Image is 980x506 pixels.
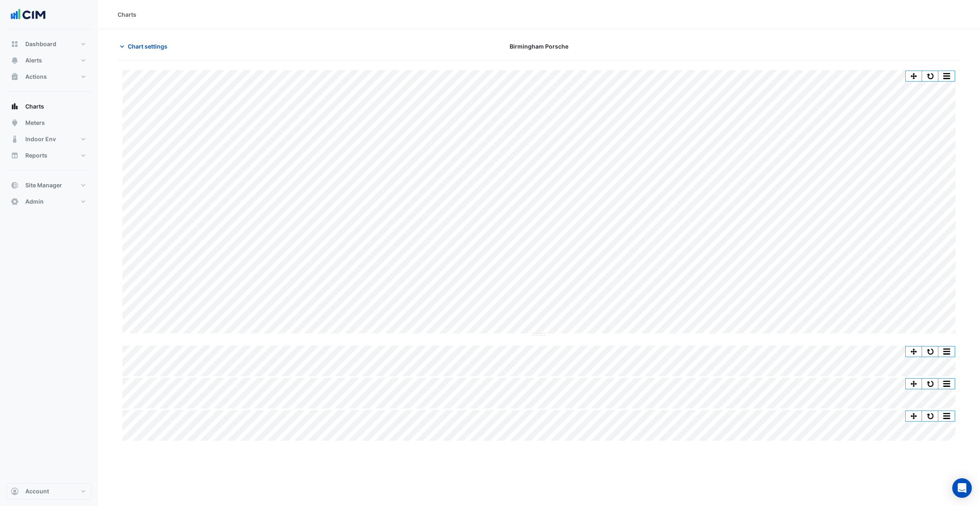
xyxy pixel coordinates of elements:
button: Dashboard [7,36,91,52]
button: Site Manager [7,177,91,193]
app-icon: Alerts [11,56,19,64]
button: Reset [922,411,938,421]
span: Birmingham Porsche [510,42,568,51]
button: Reset [922,346,938,357]
button: Actions [7,69,91,85]
span: Admin [25,198,44,206]
button: Pan [906,346,922,357]
img: Company Logo [10,7,47,23]
div: Charts [118,10,136,19]
button: More Options [938,411,955,421]
span: Actions [25,73,47,81]
app-icon: Reports [11,151,19,160]
button: More Options [938,379,955,389]
app-icon: Charts [11,102,19,111]
span: Reports [25,151,47,160]
button: More Options [938,346,955,357]
app-icon: Actions [11,73,19,81]
button: More Options [938,71,955,81]
button: Reset [922,71,938,81]
app-icon: Site Manager [11,181,19,189]
button: Pan [906,379,922,389]
button: Pan [906,71,922,81]
button: Charts [7,98,91,115]
button: Reset [922,379,938,389]
button: Alerts [7,52,91,69]
span: Indoor Env [25,135,56,143]
span: Account [25,487,49,495]
app-icon: Admin [11,198,19,206]
button: Indoor Env [7,131,91,147]
app-icon: Indoor Env [11,135,19,143]
button: Reports [7,147,91,164]
app-icon: Meters [11,119,19,127]
div: Open Intercom Messenger [952,478,972,498]
span: Site Manager [25,181,62,189]
button: Pan [906,411,922,421]
button: Meters [7,115,91,131]
button: Admin [7,193,91,210]
span: Meters [25,119,45,127]
span: Chart settings [128,42,167,51]
span: Dashboard [25,40,56,48]
button: Chart settings [118,39,173,53]
span: Charts [25,102,44,111]
app-icon: Dashboard [11,40,19,48]
button: Account [7,483,91,499]
span: Alerts [25,56,42,64]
